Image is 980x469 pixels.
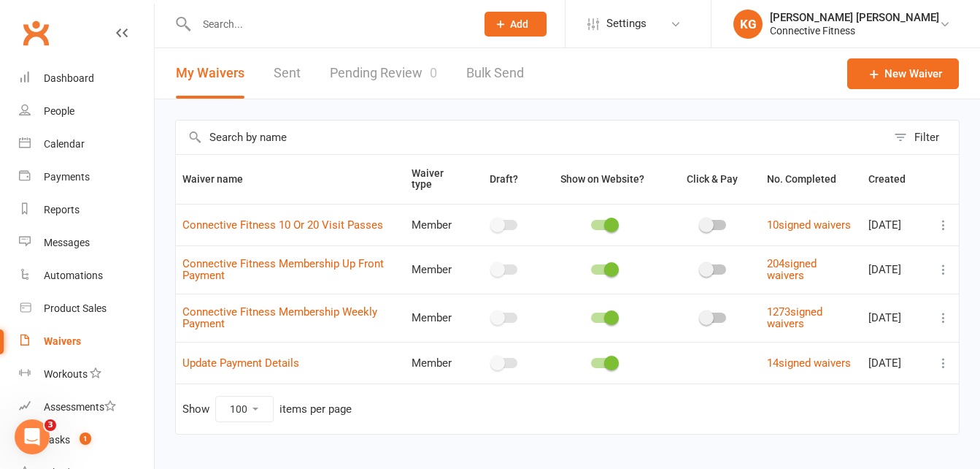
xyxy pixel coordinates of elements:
[19,128,154,161] a: Calendar
[914,129,939,146] div: Filter
[760,155,862,204] th: No. Completed
[182,173,259,185] span: Waiver name
[868,170,922,188] button: Created
[560,173,644,185] span: Show on Website?
[45,419,56,431] span: 3
[510,18,528,30] span: Add
[767,218,851,232] a: 10signed waivers
[19,194,154,226] a: Reports
[19,424,154,457] a: Tasks 1
[868,173,922,185] span: Created
[477,170,534,188] button: Draft?
[182,218,383,232] a: Connective Fitness 10 Or 20 Visit Passes
[274,48,301,99] a: Sent
[19,259,154,292] a: Automations
[862,245,928,294] td: [DATE]
[19,161,154,194] a: Payments
[862,294,928,342] td: [DATE]
[606,7,647,40] span: Settings
[44,434,70,446] div: Tasks
[15,419,50,454] iframe: Intercom live chat
[767,305,822,331] a: 1273signed waivers
[19,62,154,95] a: Dashboard
[687,173,738,185] span: Click & Pay
[44,72,94,84] div: Dashboard
[44,105,74,117] div: People
[19,358,154,391] a: Workouts
[733,9,763,39] div: KG
[19,226,154,259] a: Messages
[44,270,103,281] div: Automations
[674,170,754,188] button: Click & Pay
[490,173,518,185] span: Draft?
[176,121,887,154] input: Search by name
[182,396,352,422] div: Show
[330,48,437,99] a: Pending Review0
[405,204,470,245] td: Member
[80,432,91,445] span: 1
[770,11,939,24] div: [PERSON_NAME] [PERSON_NAME]
[770,24,939,37] div: Connective Fitness
[485,12,547,37] button: Add
[44,302,107,314] div: Product Sales
[430,65,437,80] span: 0
[19,95,154,128] a: People
[176,48,244,99] button: My Waivers
[44,138,85,150] div: Calendar
[182,356,299,370] a: Update Payment Details
[44,335,81,347] div: Waivers
[182,257,384,283] a: Connective Fitness Membership Up Front Payment
[18,15,54,51] a: Clubworx
[405,155,470,204] th: Waiver type
[767,356,851,370] a: 14signed waivers
[19,325,154,358] a: Waivers
[192,14,466,34] input: Search...
[182,305,377,331] a: Connective Fitness Membership Weekly Payment
[19,391,154,424] a: Assessments
[44,237,90,248] div: Messages
[862,342,928,384] td: [DATE]
[279,403,352,416] div: items per page
[767,257,817,283] a: 204signed waivers
[44,401,116,413] div: Assessments
[405,294,470,342] td: Member
[847,58,959,89] a: New Waiver
[547,170,660,188] button: Show on Website?
[466,48,524,99] a: Bulk Send
[405,245,470,294] td: Member
[182,170,259,188] button: Waiver name
[405,342,470,384] td: Member
[19,292,154,325] a: Product Sales
[44,171,90,183] div: Payments
[862,204,928,245] td: [DATE]
[887,121,959,154] button: Filter
[44,204,80,216] div: Reports
[44,368,88,380] div: Workouts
